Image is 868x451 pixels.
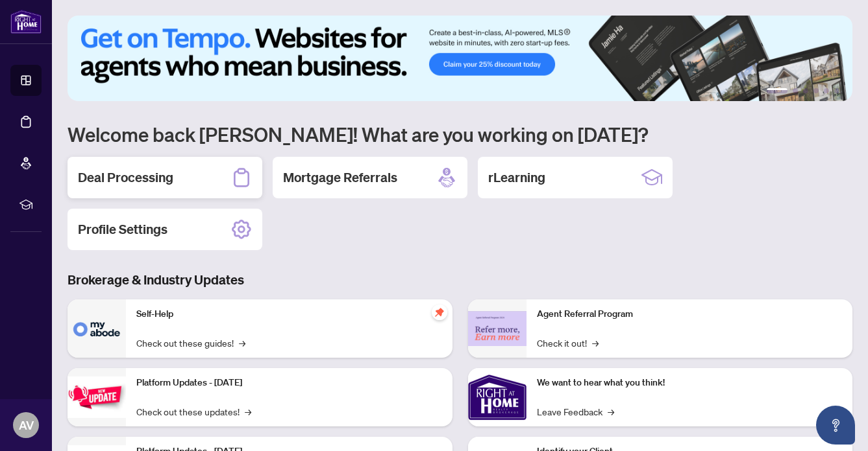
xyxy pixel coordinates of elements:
[608,404,614,419] span: →
[245,404,251,419] span: →
[239,336,245,350] span: →
[78,168,173,187] h2: Deal Processing
[68,16,852,101] img: Slide 0
[283,168,397,187] h2: Mortgage Referrals
[68,376,126,417] img: Platform Updates - July 21, 2025
[803,88,808,93] button: 3
[537,376,843,390] p: We want to hear what you think!
[136,404,251,419] a: Check out these updates!→
[816,406,855,445] button: Open asap
[592,336,599,350] span: →
[468,311,527,347] img: Agent Referral Program
[537,307,843,321] p: Agent Referral Program
[136,307,442,321] p: Self-Help
[824,88,829,93] button: 5
[78,220,167,238] h2: Profile Settings
[537,336,599,350] a: Check it out!→
[813,88,819,93] button: 4
[136,376,442,390] p: Platform Updates - [DATE]
[19,416,34,434] span: AV
[68,271,852,289] h3: Brokerage & Industry Updates
[10,10,42,34] img: logo
[432,305,447,320] span: pushpin
[68,122,852,146] h1: Welcome back [PERSON_NAME]! What are you working on [DATE]?
[68,299,126,358] img: Self-Help
[488,168,545,187] h2: rLearning
[468,368,527,426] img: We want to hear what you think!
[537,404,614,419] a: Leave Feedback→
[834,88,839,93] button: 6
[136,336,245,350] a: Check out these guides!→
[767,88,787,93] button: 1
[793,88,798,93] button: 2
